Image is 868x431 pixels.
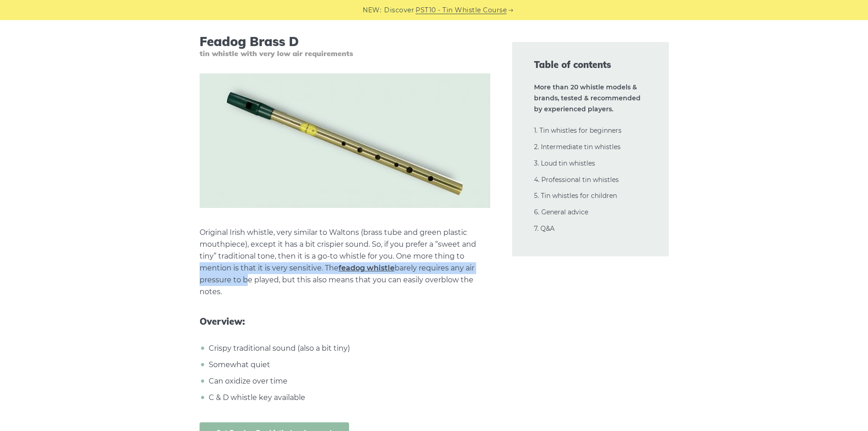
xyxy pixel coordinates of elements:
li: Can oxidize over time [206,375,490,387]
span: NEW: [363,5,381,16]
li: Somewhat quiet [206,359,490,371]
span: Discover [384,5,414,16]
span: tin whistle with very low air requirements [200,49,490,58]
a: 3. Loud tin whistles [534,159,595,167]
a: 5. Tin whistles for children [534,192,617,200]
li: Crispy traditional sound (also a bit tiny) [206,343,490,354]
a: 6. General advice [534,208,588,216]
img: Feadog brass D tin whistle [200,73,490,208]
strong: More than 20 whistle models & brands, tested & recommended by experienced players. [534,83,641,113]
p: Original Irish whistle, very similar to Waltons (brass tube and green plastic mouthpiece), except... [200,227,490,298]
h3: Feadog Brass D [200,34,490,58]
span: Overview: [200,316,490,327]
a: 4. Professional tin whistles [534,176,619,184]
a: 1. Tin whistles for beginners [534,126,621,135]
a: 2. Intermediate tin whistles [534,143,621,151]
a: 7. Q&A [534,224,555,233]
a: PST10 - Tin Whistle Course [416,5,507,16]
li: C & D whistle key available [206,392,490,404]
a: feadog whistle [339,264,395,272]
span: Table of contents [534,58,647,71]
